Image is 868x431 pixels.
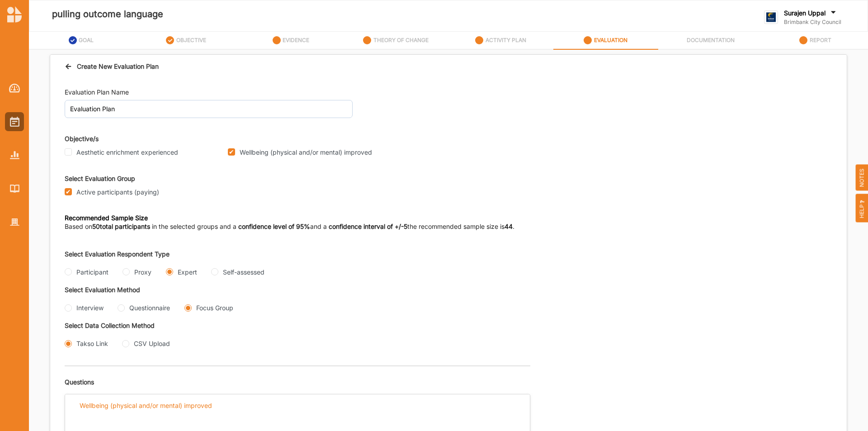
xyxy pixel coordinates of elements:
[238,223,310,230] b: confidence level of 95%
[134,339,170,348] div: CSV Upload
[129,303,170,313] div: Questionnaire
[594,37,627,44] label: EVALUATION
[5,213,24,232] a: Organisation
[92,223,150,230] b: 50 total participants
[76,267,108,277] div: Participant
[10,117,19,127] img: Activities
[65,250,448,258] div: Select Evaluation Respondent Type
[784,19,841,26] label: Brimbank City Council
[176,37,206,44] label: OBJECTIVE
[784,9,826,17] label: Surajen Uppal
[5,79,24,98] a: Dashboard
[80,402,212,410] div: Wellbeing (physical and/or mental) improved
[76,148,178,156] label: Aesthetic enrichment experienced
[329,223,407,230] b: confidence interval of +/-5
[240,148,372,156] label: Wellbeing (physical and/or mental) improved
[505,223,513,230] b: 44
[810,37,831,44] label: REPORT
[283,37,309,44] label: EVIDENCE
[65,62,159,71] div: Create New Evaluation Plan
[76,303,104,313] div: Interview
[65,88,129,97] label: Evaluation Plan Name
[687,37,735,44] label: DOCUMENTATION
[764,10,778,24] img: logo
[52,7,163,22] label: pulling outcome language
[65,214,571,222] div: Recommended Sample Size
[65,322,448,330] div: Select Data Collection Method
[5,146,24,165] a: Reports
[65,366,530,386] div: Questions
[10,185,19,192] img: Library
[134,267,151,277] div: Proxy
[178,267,197,277] div: Expert
[5,112,24,131] a: Activities
[10,218,19,226] img: Organisation
[9,84,20,93] img: Dashboard
[373,37,429,44] label: THEORY OF CHANGE
[7,6,22,23] img: logo
[65,134,832,143] div: Objective/s
[486,37,526,44] label: ACTIVITY PLAN
[223,267,264,277] div: Self-assessed
[65,174,832,183] div: Select Evaluation Group
[76,188,159,196] label: Active participants (paying)
[5,179,24,198] a: Library
[196,303,233,313] div: Focus Group
[79,37,94,44] label: GOAL
[65,222,514,231] label: Based on in the selected groups and a and a the recommended sample size is .
[76,339,108,348] div: Takso Link
[10,151,19,159] img: Reports
[65,286,448,294] div: Select Evaluation Method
